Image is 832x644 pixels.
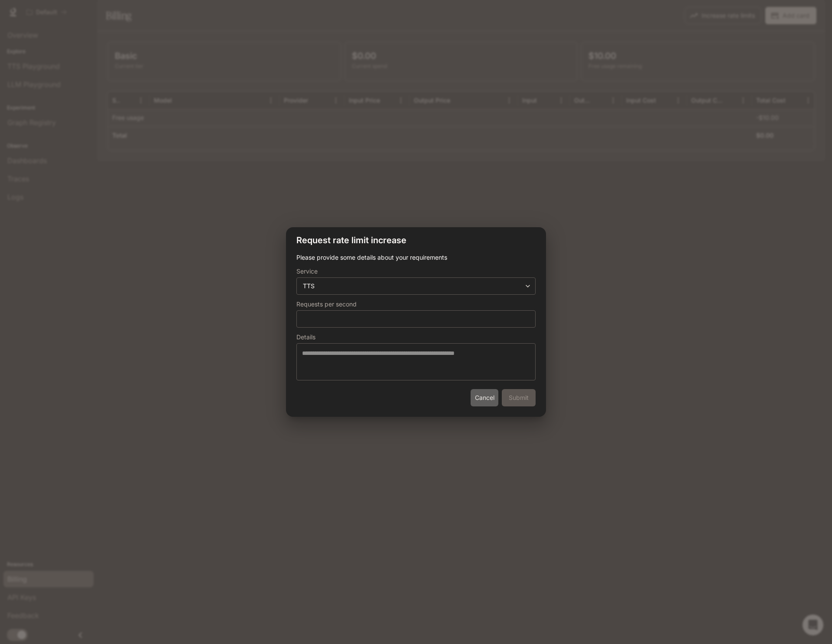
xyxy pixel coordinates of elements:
[471,389,498,406] button: Cancel
[296,334,315,340] p: Details
[286,227,546,253] h2: Request rate limit increase
[296,253,536,262] p: Please provide some details about your requirements
[296,268,318,274] p: Service
[297,282,535,290] div: TTS
[296,301,357,307] p: Requests per second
